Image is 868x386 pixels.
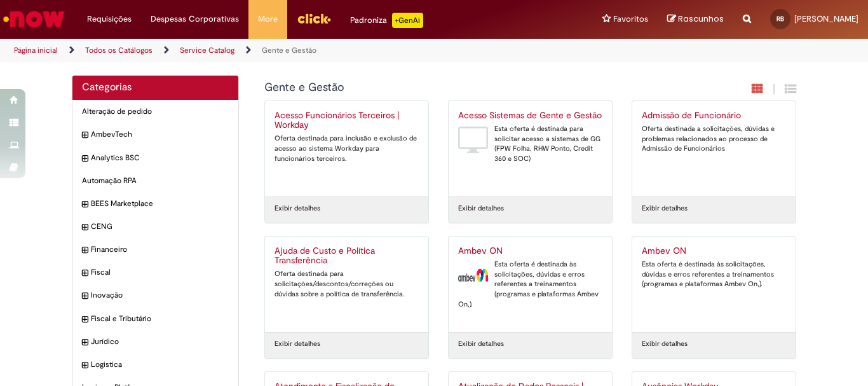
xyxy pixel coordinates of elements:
div: Esta oferta é destinada às solicitações, dúvidas e erros referentes a treinamentos (programas e p... [458,259,602,310]
span: BEES Marketplace [91,198,229,209]
a: Ajuda de Custo e Política Transferência Oferta destinada para solicitações/descontos/correções ou... [265,237,428,332]
ul: Trilhas de página [10,39,569,62]
div: Alteração de pedido [72,100,238,123]
span: Automação RPA [82,176,229,186]
img: click_logo_yellow_360x200.png [297,9,331,28]
div: Oferta destinada para inclusão e exclusão de acesso ao sistema Workday para funcionários terceiros. [275,134,419,163]
h1: {"description":null,"title":"Gente e Gestão"} Categoria [264,81,659,94]
div: Padroniza [350,13,423,28]
a: Service Catalog [180,45,234,55]
h2: Admissão de Funcionário [642,111,786,121]
a: Exibir detalhes [458,339,504,349]
a: Exibir detalhes [458,203,504,214]
span: Requisições [87,13,132,25]
div: Esta oferta é destinada às solicitações, dúvidas e erros referentes a treinamentos (programas e p... [642,259,786,289]
span: [PERSON_NAME] [794,13,858,24]
i: Exibição em cartão [752,83,763,95]
i: expandir categoria Analytics BSC [82,153,88,165]
a: Admissão de Funcionário Oferta destinada a solicitações, dúvidas e problemas relacionados ao proc... [632,101,796,196]
span: RB [776,15,784,23]
div: Automação RPA [72,169,238,193]
img: Ambev ON [458,259,488,291]
a: Acesso Funcionários Terceiros | Workday Oferta destinada para inclusão e exclusão de acesso ao si... [265,101,428,196]
div: expandir categoria AmbevTech AmbevTech [72,123,238,146]
i: Exibição de grade [785,83,796,95]
a: Acesso Sistemas de Gente e Gestão Acesso Sistemas de Gente e Gestão Esta oferta é destinada para ... [449,101,612,196]
div: Oferta destinada para solicitações/descontos/correções ou dúvidas sobre a política de transferência. [275,269,419,299]
span: Favoritos [613,13,648,25]
span: Analytics BSC [91,153,229,163]
div: Oferta destinada a solicitações, dúvidas e problemas relacionados ao processo de Admissão de Func... [642,124,786,154]
a: Gente e Gestão [262,45,316,55]
span: More [258,13,278,25]
a: Exibir detalhes [642,203,688,214]
span: CENG [91,221,229,232]
div: expandir categoria Fiscal Fiscal [72,261,238,284]
div: expandir categoria CENG CENG [72,215,238,238]
h2: Ajuda de Custo e Política Transferência [275,246,419,266]
div: expandir categoria Analytics BSC Analytics BSC [72,146,238,170]
a: Ambev ON Ambev ON Esta oferta é destinada às solicitações, dúvidas e erros referentes a treinamen... [449,237,612,332]
a: Página inicial [14,45,58,55]
a: Exibir detalhes [642,339,688,349]
div: expandir categoria Logistica Logistica [72,353,238,376]
h2: Acesso Funcionários Terceiros | Workday [275,111,419,131]
i: expandir categoria AmbevTech [82,129,88,142]
span: Rascunhos [678,13,724,25]
span: Despesas Corporativas [151,13,239,25]
i: expandir categoria Fiscal e Tributário [82,314,88,326]
i: expandir categoria Jurídico [82,336,88,349]
img: ServiceNow [1,6,67,32]
i: expandir categoria CENG [82,221,88,234]
a: Rascunhos [667,13,724,25]
div: expandir categoria Fiscal e Tributário Fiscal e Tributário [72,307,238,331]
a: Exibir detalhes [275,203,320,214]
i: expandir categoria BEES Marketplace [82,198,88,211]
h2: Categorias [82,82,229,93]
a: Todos os Catálogos [85,45,153,55]
h2: Ambev ON [642,246,786,256]
a: Exibir detalhes [275,339,320,349]
span: Financeiro [91,244,229,255]
span: | [773,82,775,97]
span: Alteração de pedido [82,106,229,117]
span: Inovação [91,290,229,301]
img: Acesso Sistemas de Gente e Gestão [458,124,488,156]
div: expandir categoria Inovação Inovação [72,284,238,307]
span: Logistica [91,359,229,370]
div: expandir categoria Jurídico Jurídico [72,330,238,354]
h2: Ambev ON [458,246,602,256]
a: Ambev ON Esta oferta é destinada às solicitações, dúvidas e erros referentes a treinamentos (prog... [632,237,796,332]
span: Jurídico [91,336,229,347]
h2: Acesso Sistemas de Gente e Gestão [458,111,602,121]
div: expandir categoria Financeiro Financeiro [72,238,238,261]
span: AmbevTech [91,129,229,140]
div: expandir categoria BEES Marketplace BEES Marketplace [72,192,238,216]
i: expandir categoria Financeiro [82,244,88,257]
span: Fiscal e Tributário [91,314,229,324]
span: Fiscal [91,267,229,278]
p: +GenAi [392,13,423,28]
i: expandir categoria Inovação [82,290,88,303]
div: Esta oferta é destinada para solicitar acesso a sistemas de GG (FPW Folha, RHW Ponto, Credit 360 ... [458,124,602,164]
i: expandir categoria Fiscal [82,267,88,280]
i: expandir categoria Logistica [82,359,88,372]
